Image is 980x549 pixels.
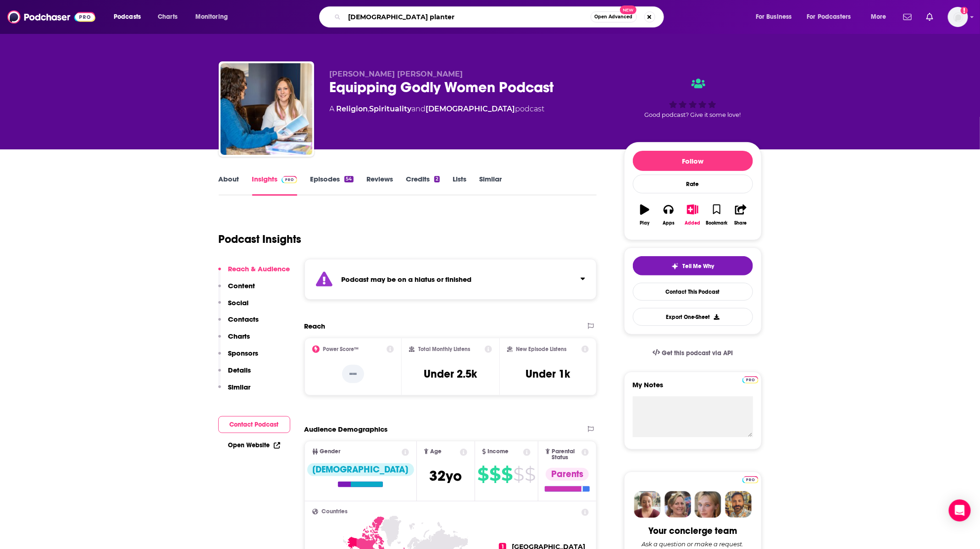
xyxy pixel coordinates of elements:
[961,7,968,14] svg: Add a profile image
[366,175,393,196] a: Reviews
[218,298,249,315] button: Social
[195,11,228,23] span: Monitoring
[218,281,255,298] button: Content
[228,441,280,449] a: Open Website
[7,8,95,26] img: Podchaser - Follow, Share and Rate Podcasts
[412,104,426,113] span: and
[742,375,759,384] a: Pro website
[633,151,753,171] button: Follow
[648,525,737,537] div: Your concierge team
[330,104,545,115] div: A podcast
[426,104,515,113] a: [DEMOGRAPHIC_DATA]
[948,7,968,27] button: Show profile menu
[228,366,251,374] p: Details
[729,198,753,231] button: Share
[158,11,177,23] span: Charts
[633,283,753,301] a: Contact This Podcast
[807,11,851,23] span: For Podcasters
[323,346,359,352] h2: Power Score™
[228,264,290,273] p: Reach & Audience
[488,449,509,455] span: Income
[664,491,691,518] img: Barbara Profile
[633,308,753,326] button: Export One-Sheet
[320,449,341,455] span: Gender
[370,104,412,113] a: Spirituality
[221,63,312,155] img: Equipping Godly Women Podcast
[633,175,753,193] div: Rate
[633,198,657,231] button: Play
[948,7,968,27] img: User Profile
[228,349,259,357] p: Sponsors
[218,416,290,433] button: Contact Podcast
[218,366,251,383] button: Details
[949,500,971,522] div: Open Intercom Messenger
[479,175,502,196] a: Similar
[418,346,470,352] h2: Total Monthly Listens
[642,540,744,548] div: Ask a question or make a request.
[424,367,477,381] h3: Under 2.5k
[228,315,259,324] p: Contacts
[624,70,762,126] div: Good podcast? Give it some love!
[429,467,462,485] span: 32 yo
[513,467,524,482] span: $
[546,468,589,481] div: Parents
[305,322,326,330] h2: Reach
[305,425,388,434] h2: Audience Demographics
[434,176,440,182] div: 2
[645,342,741,364] a: Get this podcast via API
[344,10,591,24] input: Search podcasts, credits, & more...
[695,491,721,518] img: Jules Profile
[685,220,701,226] div: Added
[328,6,673,27] div: Search podcasts, credits, & more...
[219,175,239,196] a: About
[152,10,183,24] a: Charts
[801,10,864,24] button: open menu
[725,491,752,518] img: Jon Profile
[219,232,302,246] h1: Podcast Insights
[228,332,250,340] p: Charts
[923,9,937,25] a: Show notifications dropdown
[633,256,753,275] button: tell me why sparkleTell Me Why
[591,11,637,22] button: Open AdvancedNew
[218,264,290,281] button: Reach & Audience
[871,11,886,23] span: More
[218,383,251,400] button: Similar
[501,467,512,482] span: $
[681,198,704,231] button: Added
[705,198,729,231] button: Bookmark
[948,7,968,27] span: Logged in as ZoeJethani
[228,281,255,290] p: Content
[706,220,727,226] div: Bookmark
[595,15,633,19] span: Open Advanced
[525,467,535,482] span: $
[662,349,733,357] span: Get this podcast via API
[228,383,251,391] p: Similar
[526,367,570,381] h3: Under 1k
[322,509,348,515] span: Countries
[552,449,580,461] span: Parental Status
[864,10,898,24] button: open menu
[682,263,714,270] span: Tell Me Why
[337,104,368,113] a: Religion
[620,5,637,14] span: New
[368,104,370,113] span: ,
[228,298,249,307] p: Social
[218,349,259,366] button: Sponsors
[900,9,915,25] a: Show notifications dropdown
[114,11,141,23] span: Podcasts
[742,376,759,384] img: Podchaser Pro
[477,467,488,482] span: $
[489,467,500,482] span: $
[742,475,759,483] a: Pro website
[305,259,597,300] section: Click to expand status details
[633,380,753,396] label: My Notes
[342,275,472,284] strong: Podcast may be on a hiatus or finished
[634,491,661,518] img: Sydney Profile
[189,10,240,24] button: open menu
[107,10,153,24] button: open menu
[218,332,250,349] button: Charts
[453,175,466,196] a: Lists
[282,176,298,183] img: Podchaser Pro
[640,220,649,226] div: Play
